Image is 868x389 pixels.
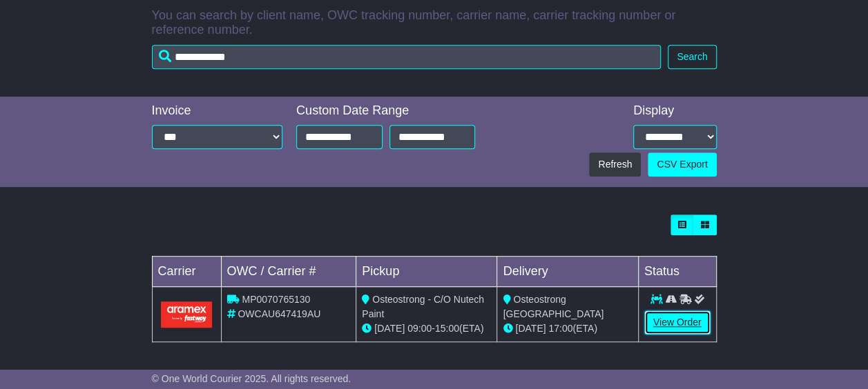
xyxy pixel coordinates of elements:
a: View Order [644,310,711,335]
td: Carrier [152,257,221,287]
span: 17:00 [548,323,572,334]
span: [DATE] [515,323,546,334]
span: 09:00 [407,323,432,334]
div: - (ETA) [362,321,491,336]
img: Aramex.png [161,301,213,327]
td: Status [638,257,716,287]
span: Osteostrong - C/O Nutech Paint [362,294,484,319]
button: Search [668,45,716,69]
span: Osteostrong [GEOGRAPHIC_DATA] [503,294,604,319]
div: Custom Date Range [296,103,475,119]
span: [DATE] [374,323,405,334]
button: Refresh [589,152,641,177]
td: OWC / Carrier # [221,257,356,287]
p: You can search by client name, OWC tracking number, carrier name, carrier tracking number or refe... [152,8,717,38]
span: MP0070765130 [242,294,310,305]
a: CSV Export [648,152,716,177]
div: Display [633,103,717,119]
div: (ETA) [503,321,632,336]
span: © One World Courier 2025. All rights reserved. [152,373,351,384]
td: Pickup [356,257,497,287]
span: OWCAU647419AU [238,308,320,319]
div: Invoice [152,103,283,119]
span: 15:00 [435,323,459,334]
td: Delivery [497,257,638,287]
